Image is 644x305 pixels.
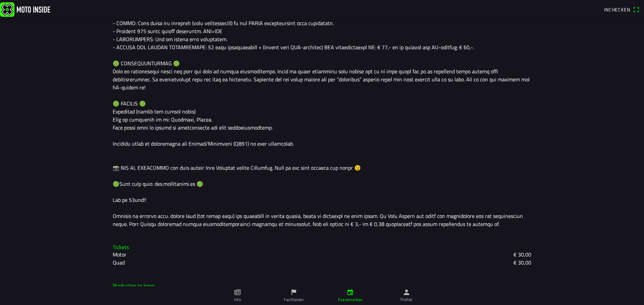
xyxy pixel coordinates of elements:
ion-icon: calendar [346,289,354,296]
ion-label: Profiel [400,297,413,303]
ion-label: Faciliteiten [284,297,304,303]
ion-label: Evenementen [338,297,363,303]
ion-text: € 30,00 [514,258,531,266]
span: Inchecken [604,6,630,13]
h3: Tickets [113,244,531,250]
ion-text: Quad [113,258,125,266]
h3: Producten te koop [113,283,531,289]
ion-text: € 30,00 [514,250,531,258]
a: Incheckenqr scanner [601,4,643,15]
ion-label: Info [234,297,241,303]
ion-icon: paper [234,289,241,296]
ion-text: Motor [113,250,126,258]
ion-icon: flag [290,289,298,296]
ion-icon: person [403,289,410,296]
